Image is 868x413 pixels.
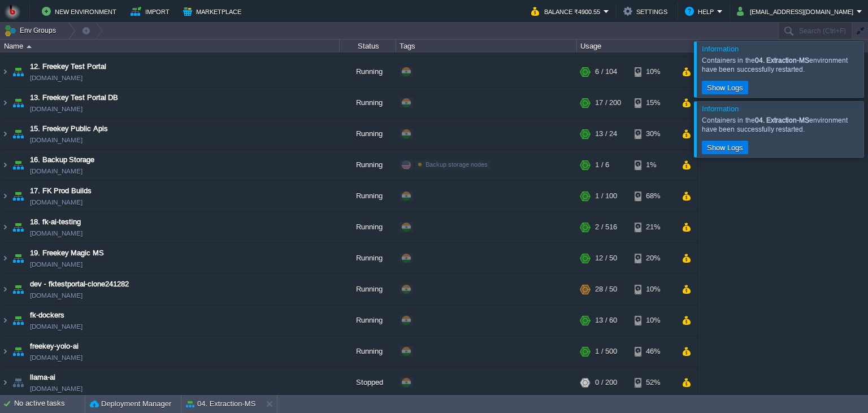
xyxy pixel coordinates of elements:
[42,5,120,18] button: New Environment
[595,212,617,242] div: 2 / 516
[131,5,173,18] button: Import
[340,212,396,242] div: Running
[595,336,617,367] div: 1 / 500
[10,243,26,273] img: AMDAwAAAACH5BAEAAAAALAAAAAABAAEAAAICRAEAOw==
[1,119,10,149] img: AMDAwAAAACH5BAEAAAAALAAAAAABAAEAAAICRAEAOw==
[30,247,104,259] a: 19. Freekey Magic MS
[595,56,617,87] div: 6 / 104
[635,88,671,118] div: 15%
[635,243,671,273] div: 20%
[1,88,10,118] img: AMDAwAAAACH5BAEAAAAALAAAAAABAAEAAAICRAEAOw==
[183,5,245,18] button: Marketplace
[30,383,83,394] span: [DOMAIN_NAME]
[704,82,747,93] button: Show Logs
[10,274,26,305] img: AMDAwAAAACH5BAEAAAAALAAAAAABAAEAAAICRAEAOw==
[635,305,671,336] div: 10%
[30,216,81,228] a: 18. fk-ai-testing
[340,56,396,87] div: Running
[340,305,396,336] div: Running
[10,56,26,87] img: AMDAwAAAACH5BAEAAAAALAAAAAABAAEAAAICRAEAOw==
[30,197,83,208] a: [DOMAIN_NAME]
[10,305,26,336] img: AMDAwAAAACH5BAEAAAAALAAAAAABAAEAAAICRAEAOw==
[340,119,396,149] div: Running
[30,123,108,134] a: 15. Freekey Public Apis
[30,341,79,352] a: freekey-yolo-ai
[623,5,671,18] button: Settings
[30,154,94,166] a: 16. Backup Storage
[635,56,671,87] div: 10%
[10,150,26,180] img: AMDAwAAAACH5BAEAAAAALAAAAAABAAEAAAICRAEAOw==
[702,105,739,113] span: Information
[30,185,92,197] a: 17. FK Prod Builds
[14,395,85,413] div: No active tasks
[426,161,488,168] span: Backup storage nodes
[30,134,83,146] a: [DOMAIN_NAME]
[340,367,396,398] div: Stopped
[30,290,83,301] a: [DOMAIN_NAME]
[30,61,106,72] a: 12. Freekey Test Portal
[90,398,171,410] button: Deployment Manager
[595,119,617,149] div: 13 / 24
[340,336,396,367] div: Running
[595,305,617,336] div: 13 / 60
[1,274,10,305] img: AMDAwAAAACH5BAEAAAAALAAAAAABAAEAAAICRAEAOw==
[1,305,10,336] img: AMDAwAAAACH5BAEAAAAALAAAAAABAAEAAAICRAEAOw==
[30,352,83,363] a: [DOMAIN_NAME]
[30,72,83,84] a: [DOMAIN_NAME]
[578,40,697,53] div: Usage
[531,5,604,18] button: Balance ₹4900.55
[737,5,857,18] button: [EMAIL_ADDRESS][DOMAIN_NAME]
[340,40,396,53] div: Status
[595,367,617,398] div: 0 / 200
[635,336,671,367] div: 46%
[1,181,10,211] img: AMDAwAAAACH5BAEAAAAALAAAAAABAAEAAAICRAEAOw==
[10,181,26,211] img: AMDAwAAAACH5BAEAAAAALAAAAAABAAEAAAICRAEAOw==
[10,212,26,242] img: AMDAwAAAACH5BAEAAAAALAAAAAABAAEAAAICRAEAOw==
[10,119,26,149] img: AMDAwAAAACH5BAEAAAAALAAAAAABAAEAAAICRAEAOw==
[1,243,10,273] img: AMDAwAAAACH5BAEAAAAALAAAAAABAAEAAAICRAEAOw==
[30,321,83,332] a: [DOMAIN_NAME]
[1,40,339,53] div: Name
[340,88,396,118] div: Running
[595,181,617,211] div: 1 / 100
[704,142,747,153] button: Show Logs
[30,166,83,177] span: [DOMAIN_NAME]
[635,119,671,149] div: 30%
[595,150,609,180] div: 1 / 6
[30,372,55,383] a: llama-ai
[30,92,118,103] span: 13. Freekey Test Portal DB
[30,279,129,290] a: dev - fktestportal-clone241282
[755,56,809,64] b: 04. Extraction-MS
[30,310,64,321] a: fk-dockers
[30,228,83,239] a: [DOMAIN_NAME]
[595,274,617,305] div: 28 / 50
[685,5,717,18] button: Help
[4,23,60,38] button: Env Groups
[30,259,83,270] a: [DOMAIN_NAME]
[4,3,21,20] img: Bitss Techniques
[635,367,671,398] div: 52%
[702,56,861,74] div: Containers in the environment have been successfully restarted.
[1,150,10,180] img: AMDAwAAAACH5BAEAAAAALAAAAAABAAEAAAICRAEAOw==
[340,243,396,273] div: Running
[702,45,739,53] span: Information
[1,212,10,242] img: AMDAwAAAACH5BAEAAAAALAAAAAABAAEAAAICRAEAOw==
[1,367,10,398] img: AMDAwAAAACH5BAEAAAAALAAAAAABAAEAAAICRAEAOw==
[340,181,396,211] div: Running
[595,243,617,273] div: 12 / 50
[635,150,671,180] div: 1%
[186,398,255,410] button: 04. Extraction-MS
[340,150,396,180] div: Running
[1,336,10,367] img: AMDAwAAAACH5BAEAAAAALAAAAAABAAEAAAICRAEAOw==
[27,45,32,48] img: AMDAwAAAACH5BAEAAAAALAAAAAABAAEAAAICRAEAOw==
[635,181,671,211] div: 68%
